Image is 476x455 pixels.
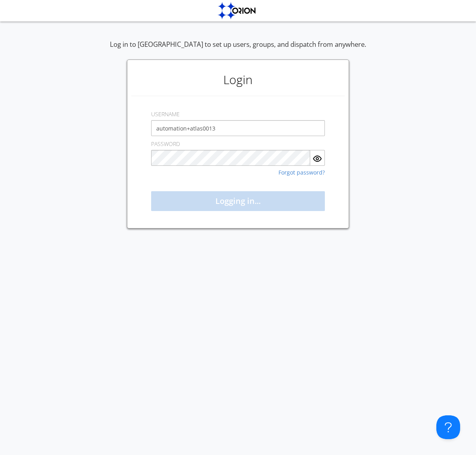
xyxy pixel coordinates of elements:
[278,170,325,175] a: Forgot password?
[131,64,345,96] h1: Login
[151,191,325,211] button: Logging in...
[110,40,366,60] div: Log in to [GEOGRAPHIC_DATA] to set up users, groups, and dispatch from anywhere.
[310,150,325,166] button: Show Password
[151,110,180,118] label: USERNAME
[151,150,310,166] input: Password
[313,154,322,163] img: eye.svg
[151,140,180,148] label: PASSWORD
[436,415,460,439] iframe: Toggle Customer Support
